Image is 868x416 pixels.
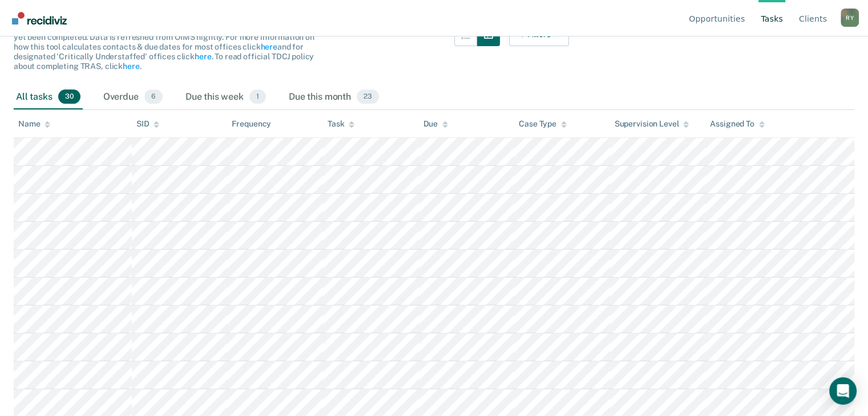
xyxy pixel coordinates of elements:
[357,89,379,104] span: 23
[14,85,83,110] div: All tasks30
[829,377,857,405] div: Open Intercom Messenger
[136,119,160,129] div: SID
[195,52,211,61] a: here
[14,23,314,71] span: The clients listed below have upcoming requirements due this month that have not yet been complet...
[183,85,268,110] div: Due this week1
[12,12,67,25] img: Recidiviz
[328,119,354,129] div: Task
[519,119,567,129] div: Case Type
[423,119,449,129] div: Due
[710,119,764,129] div: Assigned To
[101,85,165,110] div: Overdue6
[615,119,689,129] div: Supervision Level
[123,62,139,71] a: here
[18,119,50,129] div: Name
[232,119,271,129] div: Frequency
[286,85,381,110] div: Due this month23
[58,89,80,104] span: 30
[841,9,859,27] button: Profile dropdown button
[260,42,277,51] a: here
[249,89,266,104] span: 1
[841,9,859,27] div: R Y
[144,89,163,104] span: 6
